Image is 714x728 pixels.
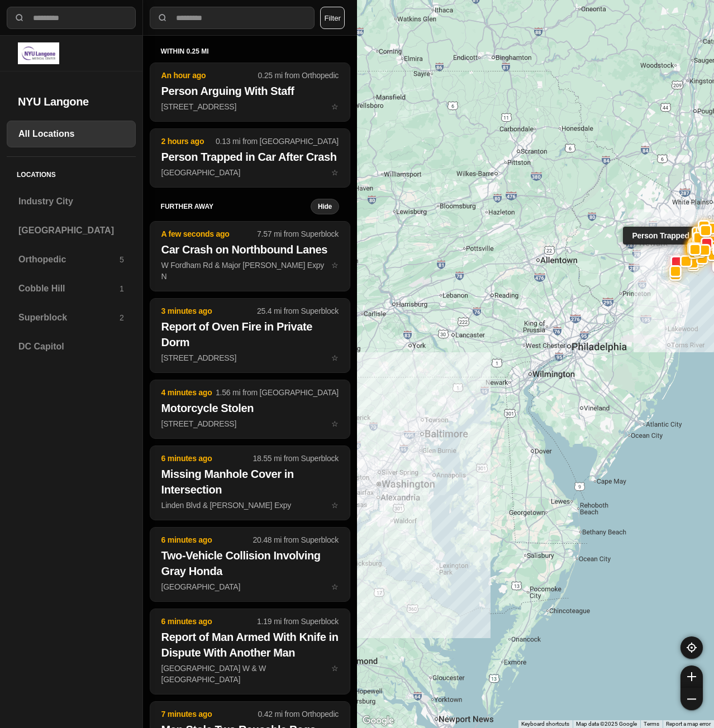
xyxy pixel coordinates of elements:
p: 3 minutes ago [161,305,257,317]
a: [GEOGRAPHIC_DATA] [7,217,136,244]
h3: DC Capitol [18,340,124,353]
p: 1.56 mi from [GEOGRAPHIC_DATA] [216,387,339,398]
p: 7.57 mi from Superblock [257,228,339,240]
h3: All Locations [18,127,124,141]
p: 25.4 mi from Superblock [257,305,339,317]
button: 6 minutes ago20.48 mi from SuperblockTwo-Vehicle Collision Involving Gray Honda[GEOGRAPHIC_DATA]star [150,527,350,602]
span: star [331,419,339,428]
p: W Fordham Rd & Major [PERSON_NAME] Expy N [161,260,339,282]
a: Open this area in Google Maps (opens a new window) [360,713,397,728]
h2: Car Crash on Northbound Lanes [161,242,339,257]
span: star [331,102,339,111]
h2: Report of Oven Fire in Private Dorm [161,319,339,350]
button: zoom-out [680,688,703,710]
h2: Person Trapped in Car After Crash [161,149,339,165]
img: zoom-out [687,695,696,703]
span: star [331,582,339,591]
h2: Report of Man Armed With Knife in Dispute With Another Man [161,629,339,660]
p: [GEOGRAPHIC_DATA] [161,581,339,592]
h5: Locations [7,157,136,188]
img: search [157,12,168,23]
button: zoom-in [680,665,703,688]
h2: Missing Manhole Cover in Intersection [161,466,339,497]
a: Terms (opens in new tab) [644,721,659,727]
p: [STREET_ADDRESS] [161,101,339,112]
img: logo [18,42,59,64]
a: 6 minutes ago20.48 mi from SuperblockTwo-Vehicle Collision Involving Gray Honda[GEOGRAPHIC_DATA]star [150,582,350,591]
p: A few seconds ago [161,228,257,240]
p: 7 minutes ago [161,708,258,720]
span: star [331,168,339,177]
a: Cobble Hill1 [7,275,136,302]
h2: Motorcycle Stolen [161,400,339,416]
button: Filter [320,7,345,29]
button: An hour ago0.25 mi from OrthopedicPerson Arguing With Staff[STREET_ADDRESS]star [150,63,350,122]
p: 6 minutes ago [161,616,257,627]
span: Map data ©2025 Google [576,721,637,727]
a: 6 minutes ago1.19 mi from SuperblockReport of Man Armed With Knife in Dispute With Another Man[GE... [150,663,350,673]
a: An hour ago0.25 mi from OrthopedicPerson Arguing With Staff[STREET_ADDRESS]star [150,102,350,111]
p: 18.55 mi from Superblock [253,453,339,464]
span: star [331,261,339,270]
small: Hide [318,202,332,211]
span: star [331,353,339,362]
p: 0.25 mi from Orthopedic [258,70,339,81]
a: DC Capitol [7,333,136,360]
p: 6 minutes ago [161,453,253,464]
h2: NYU Langone [18,94,125,109]
h3: Cobble Hill [18,282,120,295]
a: 6 minutes ago18.55 mi from SuperblockMissing Manhole Cover in IntersectionLinden Blvd & [PERSON_N... [150,500,350,510]
h3: Industry City [18,195,124,208]
p: 0.42 mi from Orthopedic [258,708,339,720]
p: [STREET_ADDRESS] [161,418,339,429]
p: 20.48 mi from Superblock [253,534,339,545]
a: 2 hours ago0.13 mi from [GEOGRAPHIC_DATA]Person Trapped in Car After Crash[GEOGRAPHIC_DATA]star [150,167,350,177]
p: 1.19 mi from Superblock [257,616,339,627]
a: Industry City [7,188,136,215]
img: recenter [687,643,697,653]
h3: Orthopedic [18,253,120,266]
span: star [331,501,339,510]
button: 6 minutes ago18.55 mi from SuperblockMissing Manhole Cover in IntersectionLinden Blvd & [PERSON_N... [150,446,350,520]
p: 2 hours ago [161,136,216,147]
p: An hour ago [161,70,258,81]
p: 6 minutes ago [161,534,253,545]
h3: Superblock [18,311,120,324]
h2: Person Arguing With Staff [161,83,339,99]
p: Linden Blvd & [PERSON_NAME] Expy [161,500,339,511]
p: [GEOGRAPHIC_DATA] [161,167,339,178]
span: star [331,664,339,673]
button: 3 minutes ago25.4 mi from SuperblockReport of Oven Fire in Private Dorm[STREET_ADDRESS]star [150,298,350,373]
p: 4 minutes ago [161,387,216,398]
p: 0.13 mi from [GEOGRAPHIC_DATA] [216,136,339,147]
button: 6 minutes ago1.19 mi from SuperblockReport of Man Armed With Knife in Dispute With Another Man[GE... [150,609,350,695]
img: Google [360,713,397,728]
button: Hide [311,199,339,214]
h3: [GEOGRAPHIC_DATA] [18,224,124,237]
button: recenter [680,636,703,659]
h2: Two-Vehicle Collision Involving Gray Honda [161,548,339,579]
img: zoom-in [687,672,696,681]
p: [STREET_ADDRESS] [161,352,339,363]
a: All Locations [7,121,136,147]
a: Superblock2 [7,304,136,331]
button: 2 hours ago0.13 mi from [GEOGRAPHIC_DATA]Person Trapped in Car After Crash[GEOGRAPHIC_DATA]star [150,128,350,188]
a: Orthopedic5 [7,246,136,273]
button: Keyboard shortcuts [521,720,569,728]
p: 2 [120,312,124,323]
button: 4 minutes ago1.56 mi from [GEOGRAPHIC_DATA]Motorcycle Stolen[STREET_ADDRESS]star [150,380,350,439]
img: search [14,12,25,23]
a: 4 minutes ago1.56 mi from [GEOGRAPHIC_DATA]Motorcycle Stolen[STREET_ADDRESS]star [150,419,350,428]
a: Report a map error [666,721,711,727]
p: 1 [120,283,124,294]
h5: further away [161,202,311,211]
p: [GEOGRAPHIC_DATA] W & W [GEOGRAPHIC_DATA] [161,663,339,685]
h5: within 0.25 mi [161,47,339,56]
p: 5 [120,254,124,265]
button: A few seconds ago7.57 mi from SuperblockCar Crash on Northbound LanesW Fordham Rd & Major [PERSON... [150,221,350,291]
a: 3 minutes ago25.4 mi from SuperblockReport of Oven Fire in Private Dorm[STREET_ADDRESS]star [150,353,350,362]
a: A few seconds ago7.57 mi from SuperblockCar Crash on Northbound LanesW Fordham Rd & Major [PERSON... [150,260,350,270]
